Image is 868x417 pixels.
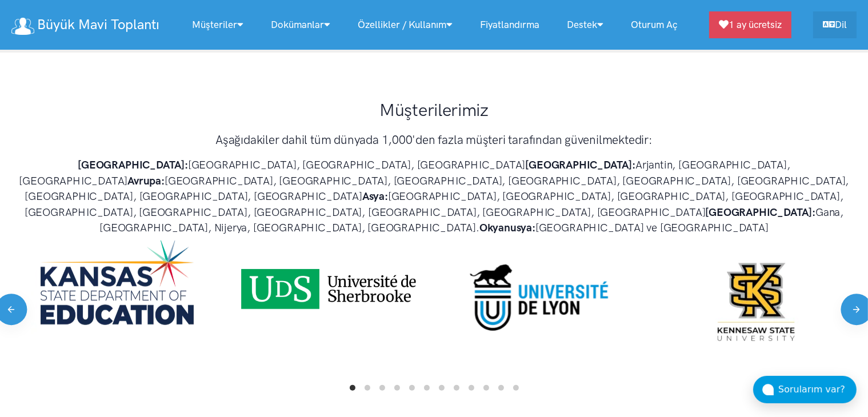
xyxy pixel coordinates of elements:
li: Page dot 6 [424,385,430,391]
a: Dokümanlar [257,13,344,37]
strong: Avrupa: [127,174,165,187]
button: Sorularım var? [753,376,857,403]
li: Page dot 5 [409,385,415,391]
strong: [GEOGRAPHIC_DATA]: [706,206,816,219]
img: logo [11,18,34,35]
a: Fiyatlandırma [466,13,553,37]
div: Sorularım var? [778,382,857,397]
li: Page dot 10 [483,385,489,391]
strong: Okyanusya: [479,221,535,234]
img: University-of-sherbrooke.png [225,240,432,378]
li: Page dot 4 [394,385,400,391]
strong: [GEOGRAPHIC_DATA]: [78,158,188,171]
a: Büyük Mavi Toplantı [11,13,159,37]
li: Page dot 1 [350,385,355,391]
img: kansas-logo.png [31,240,203,355]
li: Page dot 9 [469,385,474,391]
h3: Aşağıdakiler dahil tüm dünyada 1,000'den fazla müşteri tarafından güvenilmektedir: [11,131,857,148]
strong: [GEOGRAPHIC_DATA]: [525,158,635,171]
a: 1 ay ücretsiz [709,11,791,38]
img: lyon_university_logo_2022-02-23-115200_akic.png [447,240,633,355]
a: Destek [553,13,617,37]
li: Page dot 12 [513,385,519,391]
a: Dil [813,11,857,38]
li: Page dot 8 [454,385,459,391]
a: Özellikler / Kullanım [344,13,466,37]
strong: Asya: [362,190,388,203]
h4: [GEOGRAPHIC_DATA], [GEOGRAPHIC_DATA], [GEOGRAPHIC_DATA] Arjantin, [GEOGRAPHIC_DATA], [GEOGRAPHIC_... [11,157,857,236]
li: Page dot 11 [498,385,504,391]
a: Müşteriler [178,13,257,37]
li: Page dot 7 [439,385,445,391]
img: kennesaw.png [651,240,850,355]
a: Oturum aç [617,13,691,37]
li: Page dot 3 [379,385,385,391]
li: Page dot 2 [365,385,370,391]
